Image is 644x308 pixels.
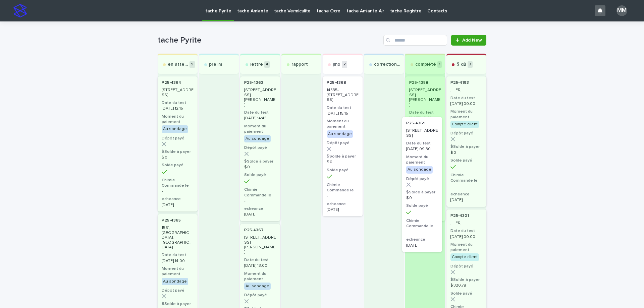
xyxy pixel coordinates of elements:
[13,4,27,17] img: stacker-logo-s-only.png
[342,61,347,68] p: 2
[158,36,381,45] h1: tache Pyrite
[333,62,340,67] p: jmo
[462,38,482,43] span: Add New
[616,5,627,16] div: MM
[451,35,486,46] a: Add New
[383,35,447,46] input: Search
